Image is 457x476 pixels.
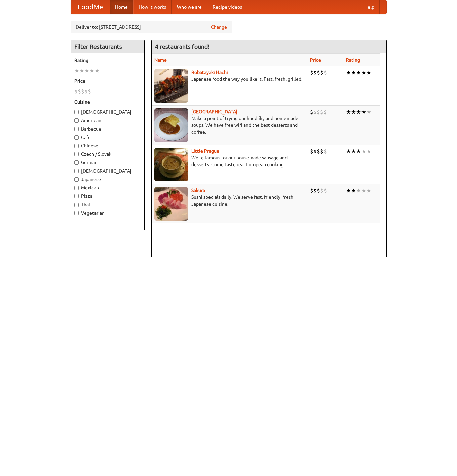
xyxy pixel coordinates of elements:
[351,69,356,76] li: ★
[74,125,141,132] label: Barbecue
[356,69,361,76] li: ★
[74,203,79,207] input: Thai
[71,0,110,14] a: FoodMe
[154,148,188,181] img: littleprague.jpg
[74,99,141,105] h5: Cuisine
[310,108,313,116] li: $
[74,193,141,199] label: Pizza
[74,109,141,115] label: [DEMOGRAPHIC_DATA]
[74,177,79,182] input: Japanese
[74,194,79,198] input: Pizza
[310,148,313,155] li: $
[154,76,305,82] p: Japanese food the way you like it. Fast, fresh, grilled.
[320,187,323,194] li: $
[313,69,317,76] li: $
[191,109,237,114] a: [GEOGRAPHIC_DATA]
[313,108,317,116] li: $
[366,148,371,155] li: ★
[154,57,167,63] a: Name
[366,187,371,194] li: ★
[356,148,361,155] li: ★
[313,148,317,155] li: $
[310,187,313,194] li: $
[356,187,361,194] li: ★
[346,187,351,194] li: ★
[323,69,327,76] li: $
[94,67,100,74] li: ★
[320,108,323,116] li: $
[74,134,141,141] label: Cafe
[361,187,366,194] li: ★
[74,176,141,183] label: Japanese
[317,69,320,76] li: $
[207,0,247,14] a: Recipe videos
[154,187,188,221] img: sakura.jpg
[79,67,84,74] li: ★
[323,148,327,155] li: $
[74,210,141,216] label: Vegetarian
[74,118,79,123] input: American
[323,187,327,194] li: $
[351,148,356,155] li: ★
[359,0,380,14] a: Help
[191,70,228,75] a: Robatayaki Hachi
[310,57,321,63] a: Price
[74,201,141,208] label: Thai
[356,108,361,116] li: ★
[154,69,188,103] img: robatayaki.jpg
[84,88,88,95] li: $
[74,110,79,114] input: [DEMOGRAPHIC_DATA]
[366,108,371,116] li: ★
[191,148,219,154] b: Little Prague
[346,69,351,76] li: ★
[313,187,317,194] li: $
[74,67,79,74] li: ★
[320,69,323,76] li: $
[74,211,79,215] input: Vegetarian
[361,148,366,155] li: ★
[346,108,351,116] li: ★
[74,127,79,131] input: Barbecue
[74,88,78,95] li: $
[74,152,79,156] input: Czech / Slovak
[155,43,210,50] ng-pluralize: 4 restaurants found!
[310,69,313,76] li: $
[71,40,144,53] h4: Filter Restaurants
[361,69,366,76] li: ★
[346,57,360,63] a: Rating
[74,186,79,190] input: Mexican
[317,187,320,194] li: $
[74,160,79,165] input: German
[191,188,205,193] a: Sakura
[351,187,356,194] li: ★
[89,67,94,74] li: ★
[74,151,141,157] label: Czech / Slovak
[74,117,141,124] label: American
[351,108,356,116] li: ★
[361,108,366,116] li: ★
[74,169,79,173] input: [DEMOGRAPHIC_DATA]
[88,88,91,95] li: $
[71,21,232,33] div: Deliver to: [STREET_ADDRESS]
[74,184,141,191] label: Mexican
[74,78,141,84] h5: Price
[154,154,305,168] p: We're famous for our housemade sausage and desserts. Come taste real European cooking.
[74,57,141,64] h5: Rating
[133,0,172,14] a: How it works
[366,69,371,76] li: ★
[74,144,79,148] input: Chinese
[84,67,89,74] li: ★
[74,142,141,149] label: Chinese
[320,148,323,155] li: $
[74,135,79,140] input: Cafe
[110,0,133,14] a: Home
[154,115,305,135] p: Make a point of trying our knedlíky and homemade soups. We have free wifi and the best desserts a...
[172,0,207,14] a: Who we are
[74,159,141,166] label: German
[317,108,320,116] li: $
[78,88,81,95] li: $
[211,24,227,30] a: Change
